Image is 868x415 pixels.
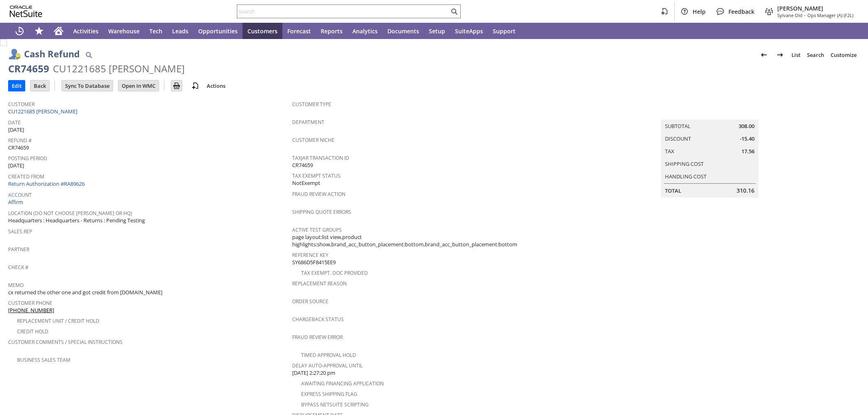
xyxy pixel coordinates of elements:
a: Date [8,119,21,126]
a: Reference Key [292,252,328,259]
h1: Cash Refund [24,47,80,61]
a: Department [292,119,324,126]
a: Affirm [8,198,23,206]
a: Tax [665,148,674,155]
svg: Home [54,26,63,36]
a: Return Authorization #RA89626 [8,180,85,187]
a: Bypass NetSuite Scripting [301,401,369,408]
a: Leads [167,23,193,39]
span: Opportunities [198,27,238,35]
a: Sales Rep [8,228,32,235]
a: Home [49,23,68,39]
a: Activities [68,23,103,39]
span: [DATE] 2:27:20 pm [292,369,335,377]
a: Posting Period [8,155,47,162]
span: NotExempt [292,179,320,187]
svg: Recent Records [15,26,24,36]
a: Shipping Quote Errors [292,209,351,215]
a: Reports [316,23,348,39]
a: Location (Do Not choose [PERSON_NAME] or HQ) [8,210,132,217]
a: Tech [144,23,167,39]
span: 308.00 [739,122,754,130]
a: Delay Auto-Approval Until [292,362,363,369]
a: Forecast [282,23,316,39]
a: SuiteApps [450,23,488,39]
span: - [804,12,806,18]
a: Shipping Cost [665,160,704,167]
input: Sync To Database [62,80,113,91]
a: Support [488,23,520,39]
div: CR74659 [8,62,49,75]
a: Customer Phone [8,300,52,306]
img: Next [775,50,785,60]
span: [DATE] [8,162,24,169]
a: Timed Approval Hold [301,352,356,359]
a: Memo [8,282,24,289]
span: SY686D5F8415EE9 [292,259,336,266]
div: Shortcuts [29,23,49,39]
span: page layout:list view,product highlights:show,brand_acc_button_placement:bottom,brand_acc_button_... [292,233,572,248]
span: Ops Manager (A) (F2L) [807,12,853,18]
caption: Summary [661,106,759,120]
span: Help [693,8,706,15]
span: SuiteApps [455,27,483,35]
a: Express Shipping Flag [301,391,357,398]
a: Credit Hold [17,328,48,335]
span: CR74659 [8,144,29,152]
a: Actions [203,82,229,89]
span: Warehouse [108,27,140,35]
span: Activities [73,27,98,35]
a: Replacement reason [292,280,347,287]
a: Partner [8,246,29,253]
span: Headquarters : Headquarters - Returns : Pending Testing [8,217,145,224]
a: TaxJar Transaction ID [292,154,349,161]
span: Analytics [352,27,378,35]
a: Fraud Review Error [292,334,343,341]
a: Customer Niche [292,137,335,143]
a: Customer Comments / Special Instructions [8,339,122,345]
span: Forecast [287,27,311,35]
input: Back [31,80,49,91]
a: Customer [8,101,35,108]
a: Setup [424,23,450,39]
svg: Shortcuts [34,26,44,36]
span: Leads [172,27,188,35]
span: Reports [321,27,343,35]
input: Print [171,80,182,91]
a: List [788,48,804,61]
a: Replacement Unit / Credit Hold [17,317,99,324]
a: Chargeback Status [292,316,344,323]
a: Recent Records [10,23,29,39]
img: Previous [759,50,769,60]
a: Subtotal [665,122,691,130]
img: add-record.svg [190,81,200,91]
a: Check # [8,264,28,271]
a: Customer Type [292,101,331,108]
span: 17.56 [741,148,754,155]
a: Documents [383,23,424,39]
a: Tax Exempt Status [292,172,341,179]
img: Quick Find [84,50,94,60]
a: Customize [827,48,860,61]
span: cx returned the other one and got credit from [DOMAIN_NAME] [8,289,162,296]
a: Account [8,191,32,198]
a: CU1221685 [PERSON_NAME] [8,108,79,115]
input: Edit [9,80,25,91]
span: Customers [247,27,278,35]
a: Fraud Review Action [292,191,345,198]
span: [PERSON_NAME] [777,4,853,12]
a: Total [665,187,681,194]
a: Analytics [348,23,383,39]
a: Tax Exempt. Doc Provided [301,269,368,276]
a: Business Sales Team [17,356,70,363]
div: CU1221685 [PERSON_NAME] [53,62,185,75]
span: Feedback [728,8,754,15]
a: Awaiting Financing Application [301,380,384,387]
a: Refund # [8,137,32,144]
span: CR74659 [292,161,313,169]
img: Print [172,81,181,91]
svg: Search [449,7,459,16]
a: Active Test Groups [292,226,342,233]
a: Order Source [292,298,328,305]
a: Warehouse [103,23,144,39]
